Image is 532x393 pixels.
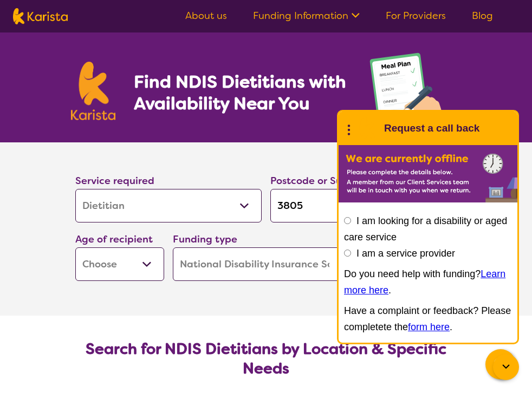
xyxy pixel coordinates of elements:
a: form here [408,322,450,332]
button: Channel Menu [485,349,516,379]
label: I am looking for a disability or aged care service [344,215,507,243]
a: Blog [472,9,493,22]
img: Karista logo [71,62,115,120]
h2: Search for NDIS Dietitians by Location & Specific Needs [84,339,448,378]
a: About us [185,9,227,22]
label: Service required [75,174,154,187]
label: Age of recipient [75,233,153,246]
label: I am a service provider [356,248,455,259]
input: Type [270,189,457,222]
img: dietitian [366,48,461,142]
h1: Find NDIS Dietitians with Availability Near You [134,71,348,114]
p: Do you need help with funding? . [344,266,512,298]
label: Funding type [173,233,237,246]
a: For Providers [386,9,446,22]
img: Karista logo [13,8,68,24]
label: Postcode or Suburb [270,174,365,187]
a: Funding Information [253,9,360,22]
img: Karista [356,117,378,139]
img: Karista offline chat form to request call back [339,145,517,202]
h1: Request a call back [384,120,479,136]
p: Have a complaint or feedback? Please completete the . [344,303,512,335]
